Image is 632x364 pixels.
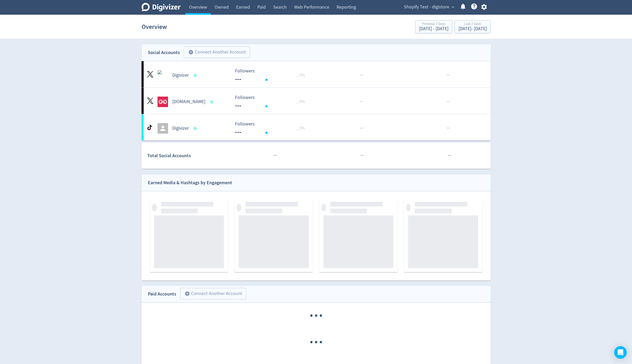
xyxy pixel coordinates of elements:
div: Open Intercom Messenger [614,346,627,359]
button: Connect Another Account [184,46,250,58]
span: Data last synced: 5 Sep 2025, 3:02am (AEST) [194,127,198,130]
a: goto.game undefined[DOMAIN_NAME] Followers --- Followers --- _ 0%······ [142,88,491,114]
span: · [360,72,361,78]
span: add_circle [185,291,190,296]
img: Digivizer undefined [158,70,168,81]
h5: [DOMAIN_NAME] [172,99,205,105]
span: · [449,98,450,105]
a: Digivizer Followers --- Followers --- _ 0%······ [142,114,491,140]
button: Last 7 Days[DATE]- [DATE] [455,20,491,33]
svg: Followers --- [232,68,311,82]
span: · [449,72,450,78]
div: [DATE] - [DATE] [419,27,448,31]
span: · [276,152,277,159]
span: · [275,152,276,159]
span: · [309,329,314,356]
button: Previous 7 Days[DATE] - [DATE] [415,20,452,33]
span: · [318,303,323,329]
div: Previous 7 Days [419,22,448,27]
svg: Followers --- [232,95,311,109]
h5: Digivizer [172,72,189,78]
img: goto.game undefined [158,97,168,107]
span: · [448,125,449,131]
span: · [362,98,363,105]
button: Connect Another Account [180,288,246,299]
span: expand_more [451,5,455,9]
span: _ 0% [296,99,305,104]
span: · [274,152,275,159]
span: · [448,72,449,78]
span: · [361,72,362,78]
span: · [314,329,318,356]
span: · [450,152,451,159]
span: · [362,125,363,131]
span: · [447,98,448,105]
button: Shopify Test - digistore [402,3,456,11]
span: · [448,152,449,159]
div: [DATE] - [DATE] [458,27,487,31]
span: Data last synced: 4 Sep 2025, 10:02am (AEST) [194,74,198,77]
h1: Overview [142,18,167,35]
h5: Digivizer [172,125,189,131]
span: · [449,152,450,159]
span: · [314,303,318,329]
span: · [362,72,363,78]
span: · [309,303,314,329]
svg: Followers --- [232,122,311,135]
a: Connect Another Account [176,289,246,299]
span: · [318,329,323,356]
span: · [448,98,449,105]
span: · [449,125,450,131]
div: Social Accounts [148,49,180,56]
span: · [360,125,361,131]
span: · [361,125,362,131]
span: · [447,72,448,78]
a: Connect Another Account [180,47,250,58]
div: Total Social Accounts [147,152,231,160]
div: Last 7 Days [458,22,487,27]
span: · [447,125,448,131]
span: · [361,98,362,105]
span: Data last synced: 4 Sep 2025, 9:02pm (AEST) [210,101,215,103]
div: Earned Media & Hashtags by Engagement [148,179,232,187]
span: · [360,98,361,105]
span: Shopify Test - digistore [404,3,449,11]
div: Paid Accounts [148,290,176,298]
span: · [363,152,364,159]
span: · [361,152,362,159]
a: Digivizer undefinedDigivizer Followers --- Followers --- _ 0%······ [142,61,491,87]
span: add_circle [188,50,194,55]
span: _ 0% [296,72,305,78]
span: _ 0% [296,125,305,131]
span: · [362,152,363,159]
